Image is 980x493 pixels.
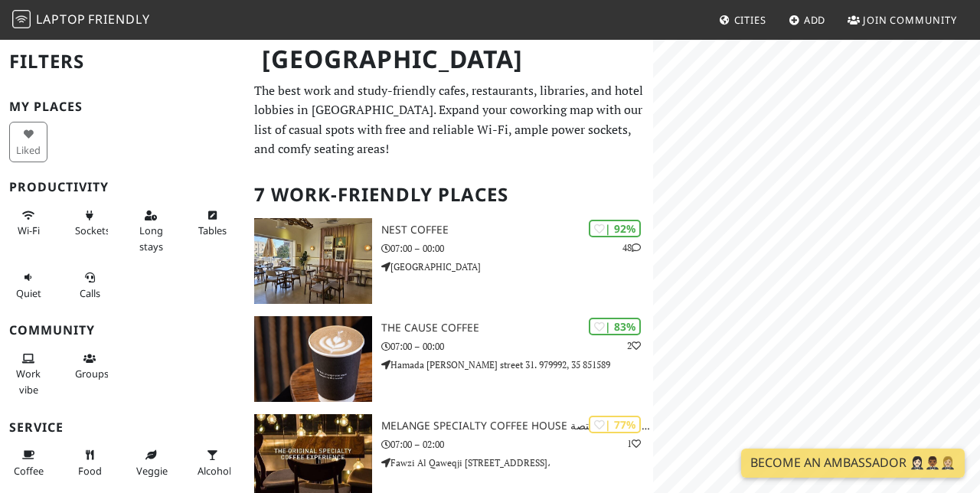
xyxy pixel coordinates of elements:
p: The best work and study-friendly cafes, restaurants, libraries, and hotel lobbies in [GEOGRAPHIC_... [254,81,644,159]
span: Alcohol [198,464,231,478]
button: Veggie [132,442,170,483]
a: The Cause Coffee | 83% 2 The Cause Coffee 07:00 – 00:00 Hamada [PERSON_NAME] street 31. 979992, 3... [245,316,653,402]
span: Join Community [863,13,957,27]
img: The Cause Coffee [254,316,372,402]
p: [GEOGRAPHIC_DATA] [381,260,654,274]
h3: Service [9,420,236,435]
h1: [GEOGRAPHIC_DATA] [250,38,650,80]
p: 07:00 – 00:00 [381,241,654,256]
p: 07:00 – 02:00 [381,437,654,452]
p: Fawzi Al Qaweqji [STREET_ADDRESS]، [381,455,654,470]
button: Wi-Fi [9,203,47,243]
h2: Filters [9,38,236,85]
a: Cities [713,6,773,34]
span: Quiet [16,286,41,300]
p: 2 [627,338,641,353]
button: Sockets [70,203,109,243]
span: Power sockets [75,224,110,237]
span: Cities [734,13,766,27]
h2: 7 Work-Friendly Places [254,171,644,218]
span: Veggie [136,464,168,478]
button: Calls [70,265,109,305]
button: Quiet [9,265,47,305]
span: Video/audio calls [80,286,100,300]
button: Tables [193,203,231,243]
a: LaptopFriendly LaptopFriendly [12,7,150,34]
p: 48 [622,240,641,255]
h3: Productivity [9,180,236,194]
span: People working [16,367,41,396]
h3: Nest coffee [381,224,654,237]
div: | 92% [589,220,641,237]
span: Work-friendly tables [198,224,227,237]
div: | 83% [589,318,641,335]
span: Laptop [36,11,86,28]
a: Nest coffee | 92% 48 Nest coffee 07:00 – 00:00 [GEOGRAPHIC_DATA] [245,218,653,304]
h3: The Cause Coffee [381,322,654,335]
p: 1 [627,436,641,451]
span: Friendly [88,11,149,28]
button: Work vibe [9,346,47,402]
h3: Melange Specialty Coffee House ميلانج للقهوة المختصة [381,420,654,433]
button: Food [70,442,109,483]
span: Coffee [14,464,44,478]
button: Alcohol [193,442,231,483]
span: Food [78,464,102,478]
h3: Community [9,323,236,338]
h3: My Places [9,100,236,114]
a: Join Community [841,6,963,34]
p: Hamada [PERSON_NAME] street 31. 979992, 35 851589 [381,358,654,372]
span: Group tables [75,367,109,380]
button: Long stays [132,203,170,259]
img: LaptopFriendly [12,10,31,28]
button: Coffee [9,442,47,483]
span: Add [804,13,826,27]
div: | 77% [589,416,641,433]
span: Long stays [139,224,163,253]
button: Groups [70,346,109,387]
img: Nest coffee [254,218,372,304]
span: Stable Wi-Fi [18,224,40,237]
p: 07:00 – 00:00 [381,339,654,354]
a: Become an Ambassador 🤵🏻‍♀️🤵🏾‍♂️🤵🏼‍♀️ [741,449,965,478]
a: Add [782,6,832,34]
